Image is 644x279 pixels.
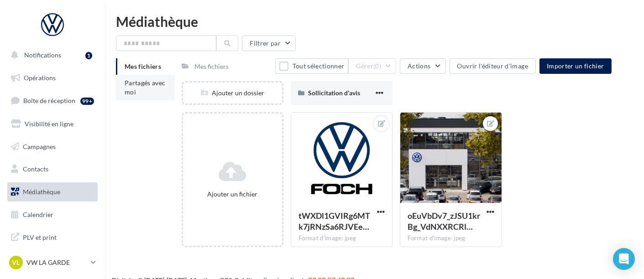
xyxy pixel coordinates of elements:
[613,248,635,270] div: Open Intercom Messenger
[373,62,381,70] span: (0)
[408,234,494,243] div: Format d'image: jpeg
[23,231,94,251] span: PLV et print personnalisable
[7,254,98,271] a: VL VW LA GARDE
[5,227,99,254] a: PLV et print personnalisable
[85,52,92,59] div: 1
[450,58,536,74] button: Ouvrir l'éditeur d'image
[5,91,99,110] a: Boîte de réception99+
[5,160,99,179] a: Contacts
[5,46,96,65] button: Notifications 1
[125,62,161,70] span: Mes fichiers
[80,98,94,105] div: 99+
[23,188,60,196] span: Médiathèque
[408,211,480,232] span: oEuVbDv7_zJSU1krBg_VdNXXRCRlPIqVk27gvfDZYwUR8oJNmkcpWBLydxbjd7rwubgbFYTfZn-oYKNuVg=s0
[24,74,56,82] span: Opérations
[183,88,282,98] div: Ajouter un dossier
[348,58,396,74] button: Gérer(0)
[308,89,360,97] span: Sollicitation d'avis
[5,182,99,201] a: Médiathèque
[5,205,99,224] a: Calendrier
[298,211,370,232] span: tWXDl1GVIRg6MTk7jRNzSa6RJVEe3Ea7aWnfJZR2o0-tVk3rOPxZ1agoZTvn-QvKhsQQHHVIR2S1k-A0yw=s0
[26,258,87,267] p: VW LA GARDE
[25,120,73,128] span: Visibilité en ligne
[23,142,56,150] span: Campagnes
[539,58,612,74] button: Importer un fichier
[125,79,166,96] span: Partagés avec moi
[12,258,20,267] span: VL
[275,58,348,74] button: Tout sélectionner
[298,234,385,243] div: Format d'image: jpeg
[24,51,61,59] span: Notifications
[5,137,99,156] a: Campagnes
[194,62,229,71] div: Mes fichiers
[187,190,278,199] div: Ajouter un fichier
[23,165,48,173] span: Contacts
[23,211,53,218] span: Calendrier
[408,62,430,70] span: Actions
[242,36,296,51] button: Filtrer par
[5,114,99,134] a: Visibilité en ligne
[547,62,604,70] span: Importer un fichier
[400,58,445,74] button: Actions
[116,15,633,28] div: Médiathèque
[23,97,75,104] span: Boîte de réception
[5,68,99,88] a: Opérations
